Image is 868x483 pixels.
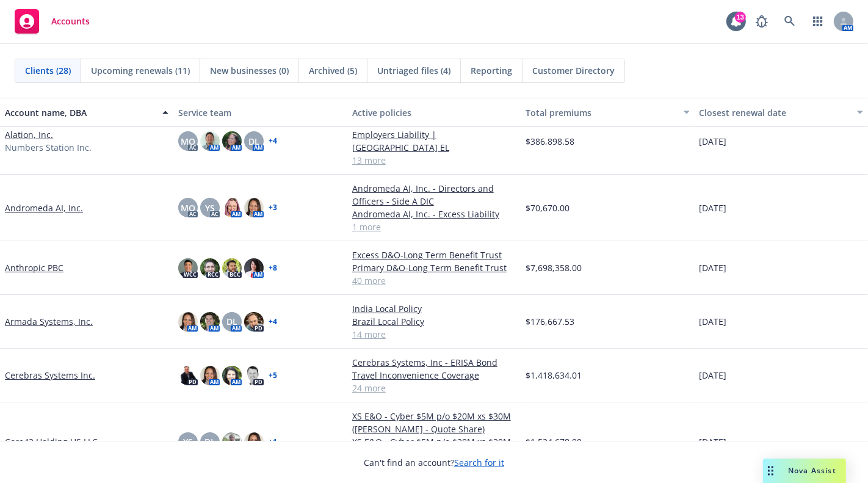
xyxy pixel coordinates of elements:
[700,135,727,148] span: [DATE]
[178,106,342,119] div: Service team
[806,9,830,34] a: Switch app
[700,435,727,448] span: [DATE]
[222,432,242,452] img: photo
[352,369,516,382] a: Travel Inconvenience Coverage
[5,106,155,119] div: Account name, DBA
[352,182,516,208] a: Andromeda AI, Inc. - Directors and Officers - Side A DIC
[521,98,694,127] button: Total premiums
[200,131,220,151] img: photo
[352,302,516,315] a: India Local Policy
[526,369,582,382] span: $1,418,634.01
[178,366,198,385] img: photo
[222,198,242,217] img: photo
[352,128,516,154] a: Employers Liability | [GEOGRAPHIC_DATA] EL
[248,135,259,148] span: DL
[700,202,727,214] span: [DATE]
[377,64,450,77] span: Untriaged files (4)
[269,318,277,325] a: + 4
[700,315,727,328] span: [DATE]
[700,369,727,382] span: [DATE]
[700,106,850,119] div: Closest renewal date
[222,258,242,278] img: photo
[222,366,242,385] img: photo
[763,459,778,483] div: Drag to move
[364,456,504,469] span: Can't find an account?
[352,315,516,328] a: Brazil Local Policy
[352,382,516,394] a: 24 more
[244,258,264,278] img: photo
[269,372,277,379] a: + 5
[750,9,774,34] a: Report a Bug
[200,366,220,385] img: photo
[181,202,195,214] span: MQ
[5,369,95,382] a: Cerebras Systems Inc.
[91,64,190,77] span: Upcoming renewals (11)
[204,435,215,448] span: DL
[352,208,516,220] a: Andromeda AI, Inc. - Excess Liability
[347,98,521,127] button: Active policies
[309,64,357,77] span: Archived (5)
[51,16,90,26] span: Accounts
[526,261,582,274] span: $7,698,358.00
[526,106,676,119] div: Total premiums
[526,202,570,214] span: $70,670.00
[352,410,516,435] a: XS E&O - Cyber $5M p/o $20M xs $30M ([PERSON_NAME] - Quote Share)
[5,261,63,274] a: Anthropic PBC
[5,202,83,214] a: Andromeda AI, Inc.
[352,106,516,119] div: Active policies
[532,64,615,77] span: Customer Directory
[10,4,95,38] a: Accounts
[269,264,277,272] a: + 8
[526,435,582,448] span: $1,524,678.00
[454,457,504,468] a: Search for it
[5,435,98,448] a: Core42 Holding US LLC
[526,315,574,328] span: $176,667.53
[269,204,277,211] a: + 3
[471,64,512,77] span: Reporting
[352,261,516,274] a: Primary D&O-Long Term Benefit Trust
[778,9,802,34] a: Search
[352,154,516,167] a: 13 more
[244,312,264,332] img: photo
[352,249,516,261] a: Excess D&O-Long Term Benefit Trust
[244,432,264,452] img: photo
[183,435,193,448] span: YS
[178,312,198,332] img: photo
[181,135,195,148] span: MQ
[352,220,516,233] a: 1 more
[695,98,868,127] button: Closest renewal date
[25,64,71,77] span: Clients (28)
[210,64,289,77] span: New businesses (0)
[352,435,516,461] a: XS E&O - Cyber $5M p/o $20M xs $30M (Mosaic - Quota Share)
[5,128,53,141] a: Alation, Inc.
[700,261,727,274] span: [DATE]
[5,141,92,154] span: Numbers Station Inc.
[352,328,516,341] a: 14 more
[352,356,516,369] a: Cerebras Systems, Inc - ERISA Bond
[205,202,215,214] span: YS
[222,131,242,151] img: photo
[226,315,237,328] span: DL
[200,258,220,278] img: photo
[352,274,516,287] a: 40 more
[5,315,93,328] a: Armada Systems, Inc.
[526,135,574,148] span: $386,898.58
[244,198,264,217] img: photo
[200,312,220,332] img: photo
[788,465,836,476] span: Nova Assist
[173,98,347,127] button: Service team
[269,438,277,446] a: + 1
[244,366,264,385] img: photo
[735,12,746,23] div: 13
[269,137,277,145] a: + 4
[763,459,846,483] button: Nova Assist
[178,258,198,278] img: photo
